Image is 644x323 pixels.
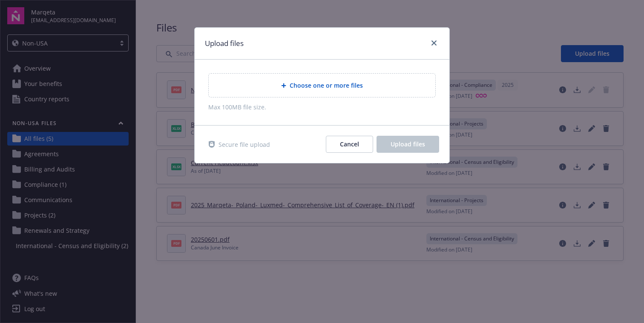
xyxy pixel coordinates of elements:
h1: Upload files [205,38,244,49]
span: Choose one or more files [290,81,363,90]
span: Cancel [340,140,359,148]
span: Max 100MB file size. [208,103,436,111]
span: Upload files [391,140,425,148]
button: Upload files [377,136,439,153]
span: Secure file upload [218,140,270,149]
button: Cancel [326,136,373,153]
a: close [429,38,439,48]
div: Choose one or more files [208,73,436,97]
